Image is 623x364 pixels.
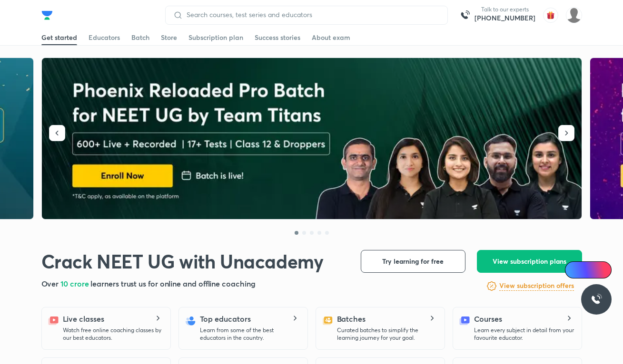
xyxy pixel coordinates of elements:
h5: Top educators [200,313,251,325]
p: Talk to our experts [475,6,535,13]
img: Icon [571,266,578,274]
input: Search courses, test series and educators [183,11,440,19]
div: About exam [312,33,350,42]
a: Success stories [255,30,300,45]
a: View subscription offers [499,280,574,292]
span: View subscription plans [493,257,566,266]
h5: Live classes [63,313,104,325]
a: Ai Doubts [565,261,612,278]
span: 10 crore [60,278,90,288]
a: Subscription plan [188,30,243,45]
img: ttu [591,294,602,305]
p: Curated batches to simplify the learning journey for your goal. [337,326,437,342]
p: Learn every subject in detail from your favourite educator. [474,326,574,342]
a: Get started [41,30,77,45]
p: Learn from some of the best educators in the country. [200,326,300,342]
div: Get started [41,33,77,42]
h5: Courses [474,313,502,325]
img: avatar [543,8,558,23]
h6: View subscription offers [499,281,574,291]
a: [PHONE_NUMBER] [475,13,535,23]
button: Try learning for free [361,250,465,273]
span: Ai Doubts [581,266,606,274]
a: Batch [131,30,149,45]
h5: Batches [337,313,366,325]
a: About exam [312,30,350,45]
span: learners trust us for online and offline coaching [90,278,255,288]
img: Company Logo [41,10,53,21]
h1: Crack NEET UG with Unacademy [41,250,324,272]
button: View subscription plans [477,250,582,273]
div: Subscription plan [188,33,243,42]
div: Store [161,33,177,42]
img: call-us [455,6,475,25]
a: Store [161,30,177,45]
span: Over [41,278,61,288]
p: Watch free online coaching classes by our best educators. [63,326,163,342]
span: Try learning for free [382,257,444,266]
div: Success stories [255,33,300,42]
a: Educators [89,30,120,45]
div: Batch [131,33,149,42]
img: Disha C [566,7,582,23]
div: Educators [89,33,120,42]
